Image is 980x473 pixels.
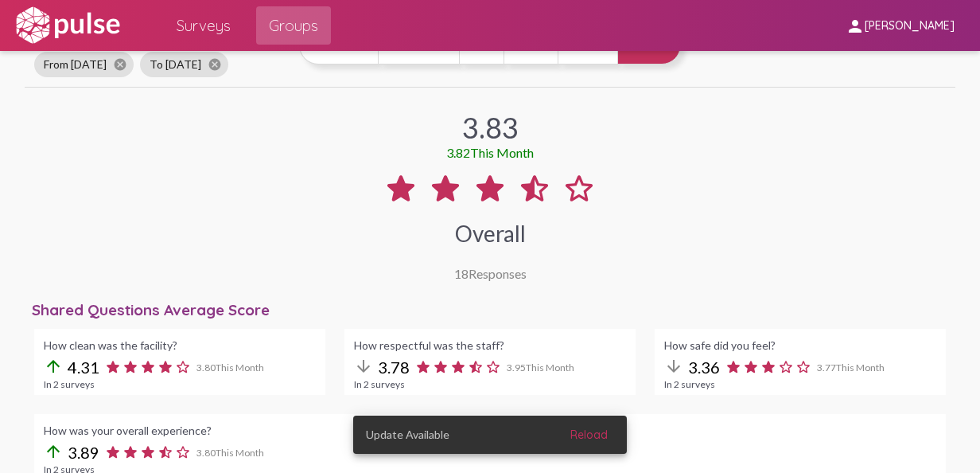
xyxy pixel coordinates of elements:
[354,357,373,376] mat-icon: arrow_downward
[366,427,449,443] span: Update Available
[846,17,865,36] mat-icon: person
[140,52,228,77] mat-chip: To [DATE]
[470,145,534,160] span: This Month
[208,57,222,72] mat-icon: cancel
[454,266,469,281] span: 18
[34,52,134,77] mat-chip: From [DATE]
[269,11,318,40] span: Groups
[558,420,620,449] button: Reload
[216,447,264,459] span: This Month
[354,338,626,352] div: How respectful was the staff?
[688,358,720,377] span: 3.36
[44,338,316,352] div: How clean was the facility?
[446,145,534,160] div: 3.82
[664,357,683,376] mat-icon: arrow_downward
[570,428,608,442] span: Reload
[44,357,63,376] mat-icon: arrow_upward
[664,338,936,352] div: How safe did you feel?
[833,10,967,40] button: [PERSON_NAME]
[664,378,936,390] div: In 2 surveys
[44,442,63,461] mat-icon: arrow_upward
[113,57,127,72] mat-icon: cancel
[68,443,99,462] span: 3.89
[68,358,99,377] span: 4.31
[44,424,936,437] div: How was your overall experience?
[256,6,331,45] a: Groups
[817,362,885,373] span: 3.77
[164,6,243,45] a: Surveys
[454,266,527,281] div: Responses
[455,220,526,247] div: Overall
[44,378,316,390] div: In 2 surveys
[13,6,122,45] img: white-logo.svg
[354,378,626,390] div: In 2 surveys
[378,358,410,377] span: 3.78
[507,362,574,373] span: 3.95
[196,447,264,459] span: 3.80
[526,362,574,373] span: This Month
[865,19,955,33] span: [PERSON_NAME]
[177,11,231,40] span: Surveys
[836,362,885,373] span: This Month
[196,362,264,373] span: 3.80
[32,300,956,319] div: Shared Questions Average Score
[462,110,519,145] div: 3.83
[216,362,264,373] span: This Month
